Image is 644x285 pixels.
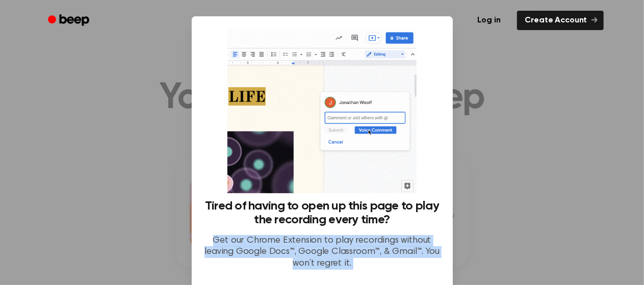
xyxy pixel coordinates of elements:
[204,235,441,270] p: Get our Chrome Extension to play recordings without leaving Google Docs™, Google Classroom™, & Gm...
[41,11,98,31] a: Beep
[468,9,511,32] a: Log in
[204,199,441,227] h3: Tired of having to open up this page to play the recording every time?
[517,11,604,30] a: Create Account
[227,29,417,193] img: Beep extension in action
